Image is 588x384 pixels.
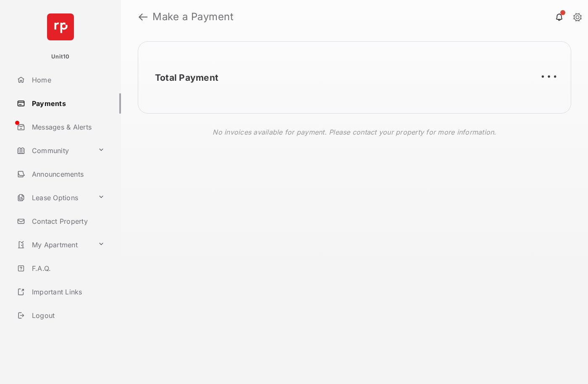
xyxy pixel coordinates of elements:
[13,305,121,326] a: Logout
[13,93,121,114] a: Payments
[13,282,108,302] a: Important Links
[13,188,94,208] a: Lease Options
[13,235,94,255] a: My Apartment
[13,164,121,184] a: Announcements
[152,12,234,22] strong: Make a Payment
[13,117,121,137] a: Messages & Alerts
[13,140,94,161] a: Community
[51,53,70,61] p: Unit10
[13,258,121,278] a: F.A.Q.
[155,72,218,83] h2: Total Payment
[13,211,121,231] a: Contact Property
[213,127,496,137] p: No invoices available for payment. Please contact your property for more information.
[47,13,74,40] img: svg+xml;base64,PHN2ZyB4bWxucz0iaHR0cDovL3d3dy53My5vcmcvMjAwMC9zdmciIHdpZHRoPSI2NCIgaGVpZ2h0PSI2NC...
[13,70,121,90] a: Home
